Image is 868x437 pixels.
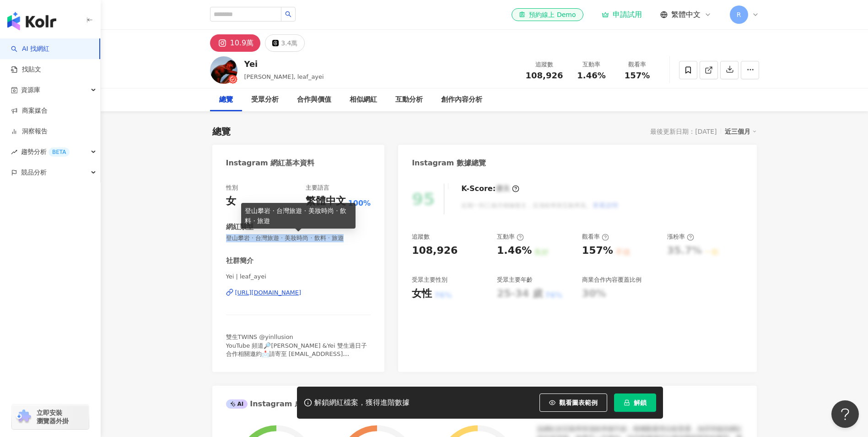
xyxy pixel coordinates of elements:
div: 性別 [226,184,238,192]
span: 157% [625,71,650,80]
img: chrome extension [15,410,32,424]
div: Instagram 數據總覽 [412,158,486,168]
span: 繁體中文 [671,10,701,20]
span: search [285,11,291,17]
div: 互動率 [574,60,609,69]
span: R [737,10,741,20]
button: 解鎖 [614,393,656,412]
span: 登山攀岩 · 台灣旅遊 · 美妝時尚 · 飲料 · 旅遊 [226,234,371,242]
div: 157% [582,244,613,258]
div: 登山攀岩 · 台灣旅遊 · 美妝時尚 · 飲料 · 旅遊 [241,203,356,229]
div: 網紅類型 [226,222,253,232]
span: 趨勢分析 [21,142,70,162]
div: 互動分析 [395,94,423,105]
a: chrome extension立即安裝 瀏覽器外掛 [12,404,89,429]
div: 近三個月 [725,126,757,137]
span: 雙生TWINS @yinllusion YouTube 頻道🔎[PERSON_NAME] &Yei 雙生過日子 合作相關邀約📩請寄至 [EMAIL_ADDRESS][DOMAIN_NAME] [226,333,367,366]
span: 競品分析 [21,162,47,183]
span: 資源庫 [21,80,40,100]
div: 觀看率 [620,60,655,69]
div: 最後更新日期：[DATE] [650,128,717,135]
div: Instagram 網紅基本資料 [226,158,315,168]
div: 相似網紅 [350,94,377,105]
div: 社群簡介 [226,256,253,266]
span: lock [624,399,630,406]
div: 預約線上 Demo [519,10,576,19]
div: 主要語言 [306,184,329,192]
div: BETA [49,147,70,157]
div: 女性 [412,287,432,301]
img: KOL Avatar [210,56,237,84]
div: 漲粉率 [667,233,694,241]
div: [URL][DOMAIN_NAME] [235,289,302,297]
div: 觀看率 [582,233,609,241]
span: rise [11,149,17,155]
a: 預約線上 Demo [512,8,583,21]
a: 商案媒合 [11,106,48,115]
span: [PERSON_NAME], leaf_ayei [244,73,324,80]
div: 10.9萬 [230,37,254,49]
div: Yei [244,58,324,70]
span: 108,926 [526,71,563,80]
div: 追蹤數 [526,60,563,69]
button: 觀看圖表範例 [539,393,607,412]
div: 繁體中文 [306,194,346,208]
div: 互動率 [497,233,524,241]
div: 合作與價值 [297,94,331,105]
div: 受眾分析 [251,94,279,105]
span: 100% [348,198,371,208]
a: 申請試用 [602,10,642,19]
a: searchAI 找網紅 [11,44,49,54]
span: 觀看圖表範例 [559,399,598,406]
div: 商業合作內容覆蓋比例 [582,276,642,284]
div: 總覽 [219,94,233,105]
div: 解鎖網紅檔案，獲得進階數據 [314,398,410,408]
img: logo [7,12,56,30]
button: 10.9萬 [210,34,261,52]
button: 3.4萬 [265,34,305,52]
div: 受眾主要年齡 [497,276,533,284]
a: [URL][DOMAIN_NAME] [226,289,371,297]
div: 追蹤數 [412,233,430,241]
a: 洞察報告 [11,127,48,136]
div: 受眾主要性別 [412,276,447,284]
div: 3.4萬 [281,37,297,49]
div: 總覽 [212,125,231,138]
div: 女 [226,194,236,208]
span: Yei | leaf_ayei [226,273,371,281]
div: 108,926 [412,244,458,258]
div: K-Score : [461,184,519,194]
div: 1.46% [497,244,532,258]
a: 找貼文 [11,65,41,74]
span: 解鎖 [634,399,647,406]
span: 1.46% [577,71,605,80]
span: 立即安裝 瀏覽器外掛 [37,409,69,425]
div: 創作內容分析 [441,94,482,105]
